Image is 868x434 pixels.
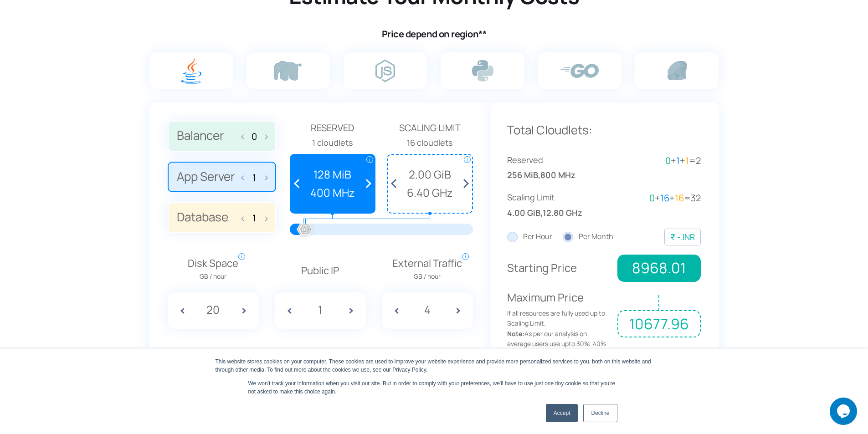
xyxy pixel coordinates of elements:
input: Balancer [247,131,262,142]
span: 400 MHz [295,184,370,201]
p: Maximum Price [507,289,611,359]
span: 1 [676,154,680,167]
span: 0 [649,192,655,204]
img: java [181,58,201,84]
p: Public IP [275,263,366,279]
span: 16 [660,192,669,204]
div: + + = [604,191,701,205]
label: Per Month [563,231,613,243]
img: go [560,64,599,78]
img: php [274,61,302,81]
p: Total Cloudlets: [507,121,701,140]
span: Scaling Limit [387,121,473,135]
h4: Price depend on region** [147,28,721,40]
a: Accept [546,404,578,422]
span: 800 MHz [540,168,575,182]
span: 0 [665,154,671,167]
span: Disk Space [188,255,238,282]
span: If all resources are fully used up to Scaling Limit. As per our analysis on average users use upt... [507,308,611,359]
div: This website stores cookies on your computer. These cookies are used to improve your website expe... [216,357,653,374]
img: node [375,60,395,82]
span: Scaling Limit [507,191,604,204]
span: 16 [675,192,684,204]
div: , [507,153,604,182]
span: i [462,253,469,260]
span: Reserved [290,121,376,135]
span: 4.00 GiB [507,206,540,220]
span: i [464,156,471,163]
span: 6.40 GHz [392,184,467,201]
span: 32 [691,192,701,204]
label: App Server [168,162,276,193]
span: i [366,156,373,163]
p: Starting Price [507,259,611,276]
span: GB / hour [188,271,238,281]
input: Database [247,213,262,223]
div: + + = [604,153,701,168]
span: External Traffic [392,255,462,282]
span: Reserved [507,153,604,167]
strong: Note: [507,329,524,338]
img: python [472,60,493,82]
span: 256 MiB [507,168,538,182]
span: 2.00 GiB [392,166,467,183]
span: 128 MiB [295,166,370,183]
span: GB / hour [392,271,462,281]
span: 2 [696,154,701,167]
label: Balancer [168,121,276,152]
div: 1 cloudlets [290,136,376,149]
a: Decline [583,404,617,422]
div: 16 cloudlets [387,136,473,149]
p: We won't track your information when you visit our site. But in order to comply with your prefere... [248,379,620,396]
iframe: chat widget [830,398,859,425]
input: App Server [247,172,262,183]
label: Per Hour [507,231,552,243]
span: 10677.96 [617,310,700,337]
label: Database [168,202,276,233]
img: ruby [668,61,687,80]
div: ₹ - INR [670,230,695,244]
span: 8968.01 [617,255,700,282]
span: 12.80 GHz [543,206,582,220]
span: i [238,253,245,260]
div: , [507,191,604,220]
span: 1 [685,154,689,167]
